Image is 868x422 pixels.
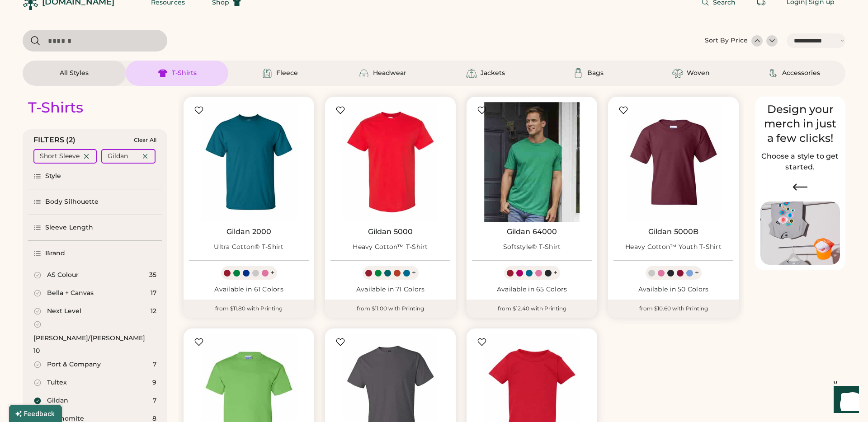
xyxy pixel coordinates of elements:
[47,360,101,369] div: Port & Company
[553,268,557,278] div: +
[45,223,93,232] div: Sleeve Length
[373,69,406,78] div: Headwear
[189,102,309,222] img: Gildan 2000 Ultra Cotton® T-Shirt
[157,68,168,79] img: T-Shirts Icon
[47,289,94,298] div: Bella + Canvas
[108,152,128,161] div: Gildan
[330,285,450,294] div: Available in 71 Colors
[353,243,428,252] div: Heavy Cotton™ T-Shirt
[587,69,604,78] div: Bags
[47,307,81,316] div: Next Level
[184,300,314,318] div: from $11.80 with Printing
[33,334,145,343] div: [PERSON_NAME]/[PERSON_NAME]
[151,289,156,298] div: 17
[276,69,298,78] div: Fleece
[330,102,450,222] img: Gildan 5000 Heavy Cotton™ T-Shirt
[760,202,840,265] img: Image of Lisa Congdon Eye Print on T-Shirt and Hat
[189,285,309,294] div: Available in 61 Colors
[613,102,733,222] img: Gildan 5000B Heavy Cotton™ Youth T-Shirt
[625,243,722,252] div: Heavy Cotton™ Youth T-Shirt
[481,69,505,78] div: Jackets
[40,152,80,161] div: Short Sleeve
[648,227,699,236] a: Gildan 5000B
[153,396,156,405] div: 7
[149,271,156,280] div: 35
[608,300,739,318] div: from $10.60 with Printing
[151,307,156,316] div: 12
[825,381,864,420] iframe: Front Chat
[134,137,156,143] div: Clear All
[45,249,66,258] div: Brand
[60,69,89,78] div: All Styles
[47,378,67,387] div: Tultex
[472,102,592,222] img: Gildan 64000 Softstyle® T-Shirt
[507,227,557,236] a: Gildan 64000
[152,378,156,387] div: 9
[33,135,76,145] div: FILTERS (2)
[28,98,83,117] div: T-Shirts
[262,68,273,79] img: Fleece Icon
[325,300,456,318] div: from $11.00 with Printing
[573,68,584,79] img: Bags Icon
[672,68,683,79] img: Woven Icon
[503,243,561,252] div: Softstyle® T-Shirt
[695,268,699,278] div: +
[705,36,748,45] div: Sort By Price
[472,285,592,294] div: Available in 65 Colors
[47,396,68,405] div: Gildan
[153,360,156,369] div: 7
[782,69,820,78] div: Accessories
[466,68,477,79] img: Jackets Icon
[47,271,79,280] div: AS Colour
[760,102,840,145] div: Design your merch in just a few clicks!
[687,69,710,78] div: Woven
[613,285,733,294] div: Available in 50 Colors
[368,227,413,236] a: Gildan 5000
[45,172,61,181] div: Style
[467,300,597,318] div: from $12.40 with Printing
[45,197,99,206] div: Body Silhouette
[412,268,416,278] div: +
[760,151,840,173] h2: Choose a style to get started.
[172,69,197,78] div: T-Shirts
[214,243,283,252] div: Ultra Cotton® T-Shirt
[270,268,274,278] div: +
[768,68,778,79] img: Accessories Icon
[226,227,272,236] a: Gildan 2000
[359,68,369,79] img: Headwear Icon
[33,347,40,356] div: 10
